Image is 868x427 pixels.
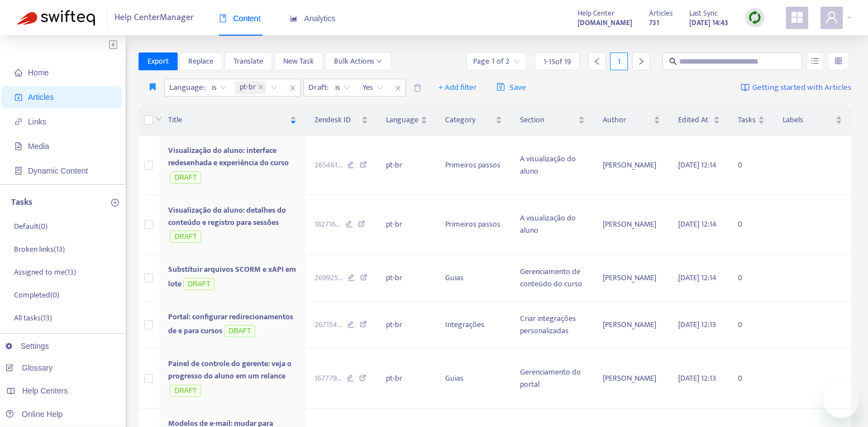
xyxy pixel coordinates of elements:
[147,55,169,68] span: Export
[304,79,330,96] span: Draft :
[669,57,677,65] span: search
[15,142,22,150] span: file-image
[578,17,632,29] strong: [DOMAIN_NAME]
[139,52,178,70] button: Export
[168,263,296,290] span: Substituir arquivos SCORM e xAPI em lote
[334,55,382,68] span: Bulk Actions
[179,52,222,70] button: Replace
[578,16,632,29] a: [DOMAIN_NAME]
[28,93,54,102] span: Articles
[219,14,261,23] span: Content
[729,302,774,349] td: 0
[14,312,52,324] p: All tasks ( 13 )
[335,79,350,96] span: is
[594,302,669,349] td: [PERSON_NAME]
[488,79,535,97] button: saveSave
[678,318,716,331] span: [DATE] 12:13
[689,7,718,20] span: Last Sync
[511,136,594,195] td: A visualização do aluno
[258,84,264,91] span: close
[436,195,511,255] td: Primeiros passos
[807,52,824,70] button: unordered-list
[594,349,669,409] td: [PERSON_NAME]
[170,385,201,397] span: DRAFT
[823,382,859,418] iframe: Button to launch messaging window
[790,11,804,24] span: appstore
[543,56,571,68] span: 1 - 15 of 19
[511,195,594,255] td: A visualização do aluno
[511,302,594,349] td: Criar integrações personalizadas
[436,105,511,136] th: Category
[678,114,711,126] span: Edited At
[240,81,256,94] span: pt-br
[678,159,717,171] span: [DATE] 12:14
[386,114,418,126] span: Language
[594,255,669,302] td: [PERSON_NAME]
[445,114,493,126] span: Category
[170,171,201,184] span: DRAFT
[578,7,614,20] span: Help Center
[377,195,436,255] td: pt-br
[15,93,22,101] span: account-book
[28,166,88,175] span: Dynamic Content
[649,7,673,20] span: Articles
[314,159,342,171] span: 265461 ...
[290,15,298,22] span: area-chart
[430,79,485,97] button: + Add filter
[225,52,272,70] button: Translate
[314,372,342,385] span: 167779 ...
[594,136,669,195] td: [PERSON_NAME]
[233,55,263,68] span: Translate
[729,255,774,302] td: 0
[155,116,162,122] span: down
[593,57,601,65] span: left
[391,81,406,95] span: close
[741,83,750,92] img: image-link
[748,11,762,25] img: sync.dc5367851b00ba804db3.png
[438,81,477,94] span: + Add filter
[594,105,669,136] th: Author
[168,310,293,338] span: Portal: configurar redirecionamentos de e para cursos
[14,266,76,278] p: Assigned to me ( 13 )
[28,142,49,151] span: Media
[11,196,32,209] p: Tasks
[219,15,227,22] span: book
[15,118,22,126] span: link
[212,79,227,96] span: is
[6,342,49,351] a: Settings
[377,255,436,302] td: pt-br
[594,195,669,255] td: [PERSON_NAME]
[436,302,511,349] td: Integrações
[825,11,838,24] span: user
[610,52,628,70] div: 1
[520,114,576,126] span: Section
[285,81,300,95] span: close
[188,55,213,68] span: Replace
[14,243,65,255] p: Broken links ( 13 )
[413,84,422,92] span: delete
[6,363,53,372] a: Glossary
[14,220,47,232] p: Default ( 0 )
[17,10,95,26] img: Swifteq
[511,105,594,136] th: Section
[678,271,717,284] span: [DATE] 12:14
[637,57,645,65] span: right
[436,136,511,195] td: Primeiros passos
[168,144,289,169] span: Visualização do aluno: interface redesenhada e experiência do curso
[783,114,833,126] span: Labels
[729,136,774,195] td: 0
[314,218,341,231] span: 182716 ...
[314,319,342,331] span: 267154 ...
[436,255,511,302] td: Guias
[603,114,651,126] span: Author
[274,52,323,70] button: New Task
[497,83,505,91] span: save
[377,105,436,136] th: Language
[15,167,22,175] span: container
[235,81,266,94] span: pt-br
[115,7,194,28] span: Help Center Manager
[377,349,436,409] td: pt-br
[377,136,436,195] td: pt-br
[363,79,383,96] span: Yes
[168,204,286,229] span: Visualização do aluno: detalhes do conteúdo e registro para sessões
